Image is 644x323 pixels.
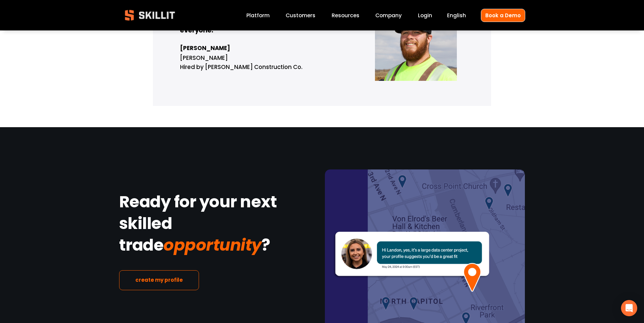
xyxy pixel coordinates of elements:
[447,11,466,19] span: English
[418,11,432,20] a: Login
[246,11,270,20] a: Platform
[119,189,280,260] strong: Ready for your next skilled trade
[180,44,230,53] strong: [PERSON_NAME]
[180,6,309,37] strong: “I went from creating a profile to being hired [DATE]. I recommend Skillit to everyone.”
[180,44,464,72] p: [PERSON_NAME] Hired by [PERSON_NAME] Construction Co.
[262,233,270,260] strong: ?
[119,5,181,25] img: Skillit
[163,234,262,256] em: opportunity
[286,11,315,20] a: Customers
[375,11,402,20] a: Company
[119,270,199,290] a: create my profile
[332,11,359,19] span: Resources
[447,11,466,20] div: language picker
[332,11,359,20] a: folder dropdown
[621,300,637,316] div: Open Intercom Messenger
[481,9,525,22] a: Book a Demo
